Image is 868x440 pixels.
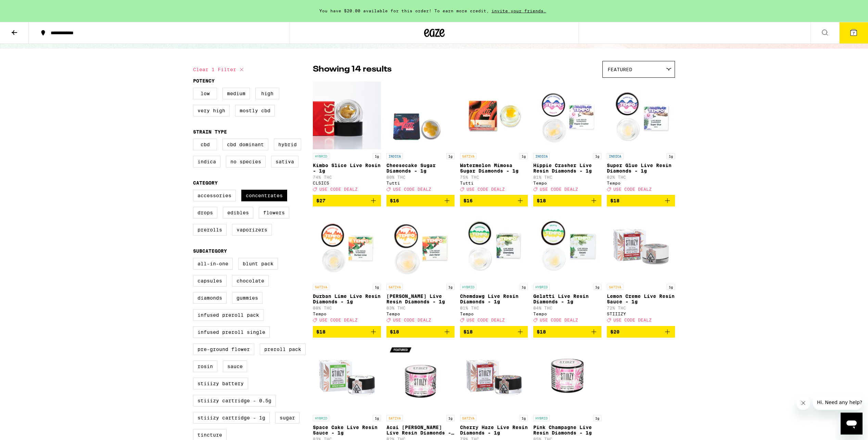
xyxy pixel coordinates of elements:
[274,139,301,150] label: Hybrid
[386,153,403,159] p: INDICA
[467,318,505,323] span: USE CODE DEALZ
[393,318,431,323] span: USE CODE DEALZ
[313,212,381,326] a: Open page for Durban Lime Live Resin Diamonds - 1g from Tempo
[463,198,473,203] span: $16
[520,415,528,421] p: 1g
[313,81,381,195] a: Open page for Kimbo Slice Live Rosin - 1g from CLSICS
[193,326,270,338] label: Infused Preroll Single
[533,425,601,436] p: Pink Champagne Live Resin Diamonds - 1g
[260,343,306,355] label: Preroll Pack
[460,284,476,290] p: HYBRID
[373,153,381,159] p: 1g
[313,175,381,179] p: 74% THC
[520,153,528,159] p: 1g
[667,284,675,290] p: 1g
[193,78,215,84] legend: Potency
[460,343,528,412] img: STIIIZY - Cherry Haze Live Resin Diamonds - 1g
[533,415,550,421] p: HYBRID
[259,207,289,218] label: Flowers
[193,275,227,287] label: Capsules
[460,306,528,310] p: 81% THC
[193,309,264,321] label: Infused Preroll Pack
[446,415,455,421] p: 1g
[232,224,272,236] label: Vaporizers
[313,306,381,310] p: 88% THC
[460,153,476,159] p: SATIVA
[193,88,217,99] label: Low
[373,284,381,290] p: 1g
[533,195,601,206] button: Add to bag
[607,284,623,290] p: SATIVA
[313,163,381,174] p: Kimbo Slice Live Rosin - 1g
[460,175,528,179] p: 75% THC
[533,293,601,304] p: Gelatti Live Resin Diamonds - 1g
[533,81,601,150] img: Tempo - Hippie Crasher Live Resin Diamonds - 1g
[222,88,250,99] label: Medium
[373,415,381,421] p: 1g
[607,306,675,310] p: 72% THC
[386,175,455,179] p: 80% THC
[313,326,381,338] button: Add to bag
[193,105,230,116] label: Very High
[607,81,675,195] a: Open page for Super Glue Live Resin Diamonds - 1g from Tempo
[193,190,236,201] label: Accessories
[593,284,601,290] p: 1g
[446,153,455,159] p: 1g
[460,81,528,150] img: Tutti - Watermelon Mimosa Sugar Diamonds - 1g
[386,181,455,185] div: Tutti
[390,198,399,203] span: $16
[193,412,270,424] label: STIIIZY Cartridge - 1g
[193,207,217,218] label: Drops
[607,181,675,185] div: Tempo
[232,275,269,287] label: Chocolate
[537,329,546,335] span: $18
[460,181,528,185] div: Tutti
[193,361,217,372] label: Rosin
[839,22,868,43] button: 7
[313,415,329,421] p: HYBRID
[390,329,399,335] span: $18
[540,187,578,191] span: USE CODE DEALZ
[533,326,601,338] button: Add to bag
[386,212,455,280] img: Tempo - Jack Herer Live Resin Diamonds - 1g
[460,312,528,316] div: Tempo
[386,284,403,290] p: SATIVA
[316,198,325,203] span: $27
[533,163,601,174] p: Hippie Crasher Live Resin Diamonds - 1g
[193,248,227,254] legend: Subcategory
[460,415,476,421] p: SATIVA
[533,175,601,179] p: 81% THC
[193,139,217,150] label: CBD
[607,81,675,150] img: Tempo - Super Glue Live Resin Diamonds - 1g
[533,212,601,326] a: Open page for Gelatti Live Resin Diamonds - 1g from Tempo
[313,343,381,412] img: STIIIZY - Space Cake Live Resin Sauce - 1g
[226,156,266,167] label: No Species
[313,212,381,280] img: Tempo - Durban Lime Live Resin Diamonds - 1g
[275,412,299,424] label: Sugar
[313,312,381,316] div: Tempo
[460,293,528,304] p: Chemdawg Live Resin Diamonds - 1g
[607,212,675,326] a: Open page for Lemon Creme Live Resin Sauce - 1g from STIIIZY
[533,81,601,195] a: Open page for Hippie Crasher Live Resin Diamonds - 1g from Tempo
[537,198,546,203] span: $18
[222,139,268,150] label: CBD Dominant
[313,153,329,159] p: HYBRID
[593,415,601,421] p: 1g
[193,61,246,78] button: Clear 1 filter
[463,329,473,335] span: $18
[393,187,431,191] span: USE CODE DEALZ
[520,284,528,290] p: 1g
[313,64,392,75] p: Showing 14 results
[533,312,601,316] div: Tempo
[607,293,675,304] p: Lemon Creme Live Resin Sauce - 1g
[193,180,218,186] legend: Category
[607,212,675,280] img: STIIIZY - Lemon Creme Live Resin Sauce - 1g
[540,318,578,323] span: USE CODE DEALZ
[313,81,381,150] img: CLSICS - Kimbo Slice Live Rosin - 1g
[460,212,528,326] a: Open page for Chemdawg Live Resin Diamonds - 1g from Tempo
[386,293,455,304] p: [PERSON_NAME] Live Resin Diamonds - 1g
[313,293,381,304] p: Durban Lime Live Resin Diamonds - 1g
[313,425,381,436] p: Space Cake Live Resin Sauce - 1g
[667,153,675,159] p: 1g
[193,395,276,406] label: STIIIZY Cartridge - 0.5g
